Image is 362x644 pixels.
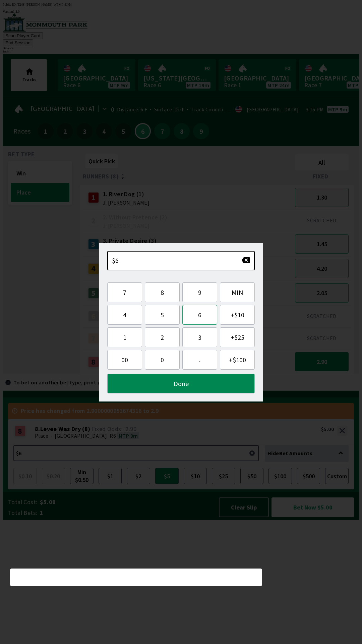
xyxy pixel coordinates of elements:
button: 9 [182,282,217,302]
button: 5 [145,305,180,325]
button: +$100 [220,350,255,370]
span: 5 [150,311,174,319]
span: 0 [150,356,174,364]
button: . [182,350,217,370]
span: 2 [150,333,174,341]
span: 7 [113,288,136,297]
button: MIN [220,282,255,302]
button: 3 [182,327,217,347]
button: 1 [107,327,142,347]
button: 8 [145,282,180,302]
span: 8 [150,288,174,297]
button: Done [107,374,255,393]
span: 4 [113,311,136,319]
span: Done [113,379,249,388]
span: 00 [113,356,136,364]
button: +$10 [220,305,255,325]
button: 2 [145,327,180,347]
button: 00 [107,350,142,370]
span: + $10 [226,311,249,319]
button: 0 [145,350,180,370]
span: 3 [188,333,212,341]
span: $6 [112,256,119,265]
button: 4 [107,305,142,325]
span: MIN [226,288,249,297]
button: +$25 [220,327,255,347]
span: 9 [188,288,212,297]
span: 1 [113,333,136,341]
span: + $100 [226,356,249,364]
button: 7 [107,282,142,302]
span: + $25 [226,333,249,341]
span: . [188,356,212,364]
button: 6 [182,305,217,325]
